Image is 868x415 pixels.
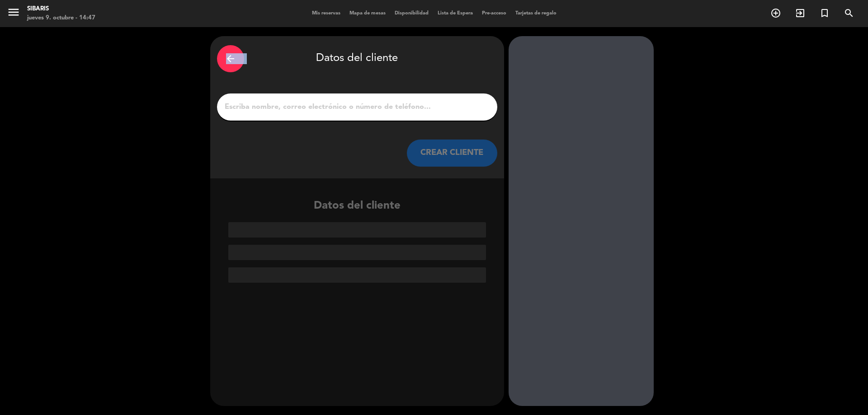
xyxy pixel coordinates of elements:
span: Disponibilidad [390,11,433,16]
i: search [844,8,854,19]
button: menu [7,5,20,22]
i: turned_in_not [819,8,830,19]
i: arrow_back [225,53,236,64]
span: Tarjetas de regalo [511,11,561,16]
span: Mis reservas [307,11,345,16]
span: Mapa de mesas [345,11,390,16]
button: CREAR CLIENTE [407,140,497,167]
input: Escriba nombre, correo electrónico o número de teléfono... [224,101,491,113]
i: add_circle_outline [770,8,781,19]
div: Datos del cliente [217,43,497,75]
i: exit_to_app [795,8,806,19]
div: Datos del cliente [210,197,504,283]
span: Pre-acceso [477,11,511,16]
i: menu [7,5,20,19]
div: sibaris [27,5,95,14]
div: jueves 9. octubre - 14:47 [27,14,95,23]
span: Lista de Espera [433,11,477,16]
